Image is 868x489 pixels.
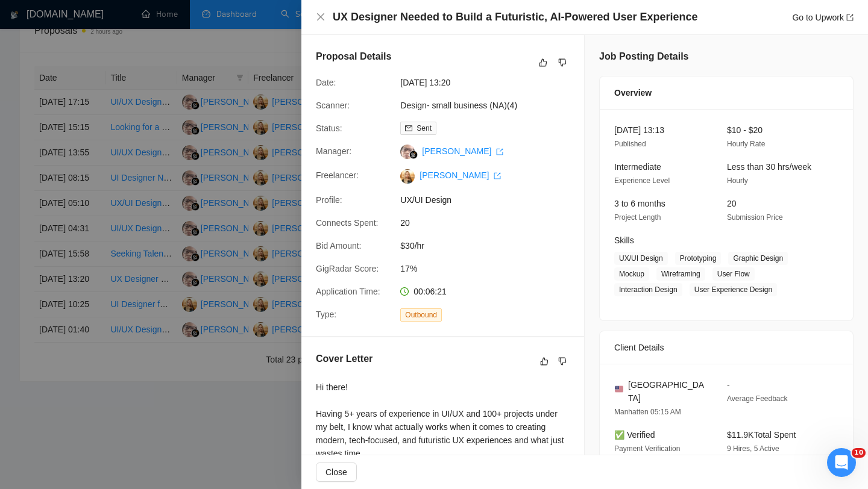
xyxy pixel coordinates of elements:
[727,176,748,185] span: Hourly
[615,385,623,393] img: 🇺🇸
[614,199,665,208] span: 3 to 6 months
[537,354,552,369] button: like
[614,162,661,172] span: Intermediate
[614,408,681,416] span: Manhatten 05:15 AM
[400,239,581,252] span: $30/hr
[400,169,415,184] img: c1VvKIttGVViXNJL2ESZaUf3zaf4LsFQKa-J0jOo-moCuMrl1Xwh1qxgsHaISjvPQe
[792,13,854,22] a: Go to Upworkexport
[325,466,347,479] span: Close
[316,101,350,110] span: Scanner:
[536,55,550,70] button: like
[494,172,501,179] span: export
[827,448,856,477] iframe: Intercom live chat
[496,148,503,155] span: export
[690,283,777,296] span: User Experience Design
[614,140,646,148] span: Published
[316,463,357,482] button: Close
[316,264,379,273] span: GigRadar Score:
[417,124,432,132] span: Sent
[420,170,501,180] a: [PERSON_NAME] export
[555,354,570,369] button: dislike
[727,162,811,172] span: Less than 30 hrs/week
[675,252,722,265] span: Prototyping
[316,218,379,228] span: Connects Spent:
[852,448,866,458] span: 10
[422,146,503,156] a: [PERSON_NAME] export
[727,430,796,440] span: $11.9K Total Spent
[400,216,581,229] span: 20
[614,176,670,185] span: Experience Level
[316,310,336,319] span: Type:
[727,125,763,135] span: $10 - $20
[555,55,570,70] button: dislike
[400,287,409,296] span: clock-circle
[316,195,342,205] span: Profile:
[614,267,649,281] span: Mockup
[316,170,359,180] span: Freelancer:
[727,213,783,222] span: Submission Price
[656,267,705,281] span: Wireframing
[614,444,680,453] span: Payment Verification
[614,125,664,135] span: [DATE] 13:13
[333,10,698,25] h4: UX Designer Needed to Build a Futuristic, AI-Powered User Experience
[316,78,336,87] span: Date:
[400,101,517,110] a: Design- small business (NA)(4)
[400,76,581,89] span: [DATE] 13:20
[316,123,342,133] span: Status:
[614,235,634,245] span: Skills
[614,86,652,99] span: Overview
[400,193,581,207] span: UX/UI Design
[728,252,788,265] span: Graphic Design
[727,394,788,403] span: Average Feedback
[628,378,708,405] span: [GEOGRAPHIC_DATA]
[316,352,373,366] h5: Cover Letter
[316,12,325,22] span: close
[614,252,668,265] span: UX/UI Design
[316,241,362,251] span: Bid Amount:
[409,151,418,159] img: gigradar-bm.png
[846,14,854,21] span: export
[400,308,442,322] span: Outbound
[558,357,567,366] span: dislike
[558,58,567,67] span: dislike
[614,213,661,222] span: Project Length
[400,262,581,275] span: 17%
[316,287,380,296] span: Application Time:
[614,331,838,364] div: Client Details
[599,49,688,64] h5: Job Posting Details
[727,380,730,390] span: -
[316,12,325,22] button: Close
[727,444,779,453] span: 9 Hires, 5 Active
[727,140,765,148] span: Hourly Rate
[727,199,737,208] span: 20
[539,58,547,67] span: like
[316,146,351,156] span: Manager:
[614,283,682,296] span: Interaction Design
[414,287,447,296] span: 00:06:21
[316,49,391,64] h5: Proposal Details
[712,267,755,281] span: User Flow
[540,357,549,366] span: like
[405,125,412,132] span: mail
[614,430,655,440] span: ✅ Verified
